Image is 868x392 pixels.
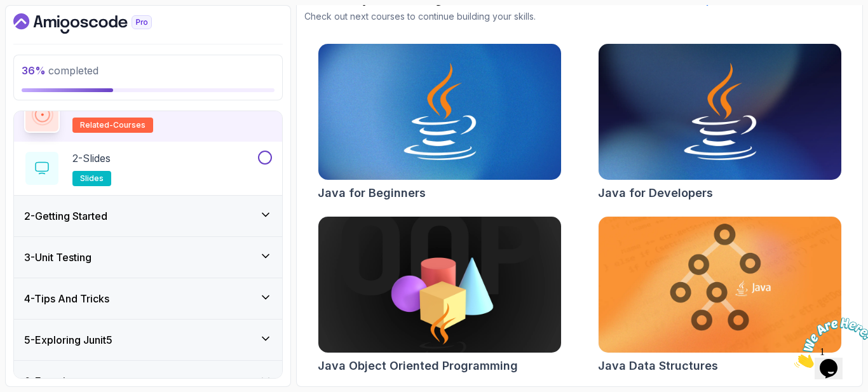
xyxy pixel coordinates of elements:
p: Check out next courses to continue building your skills. [304,10,855,23]
h2: Java Object Oriented Programming [318,357,518,375]
span: 1 [5,5,10,16]
iframe: chat widget [789,313,868,373]
img: Chat attention grabber [5,5,84,55]
button: 4-Tips And Tricks [14,278,282,319]
a: Java Data Structures cardJava Data Structures [598,216,842,375]
img: Java for Beginners card [318,44,561,180]
h3: 5 - Exploring Junit5 [24,332,112,348]
a: Java for Developers cardJava for Developers [598,43,842,202]
span: related-courses [80,120,146,130]
h2: Java for Developers [598,184,713,202]
h3: 2 - Getting Started [24,208,107,224]
h2: Java Data Structures [598,357,718,375]
img: Java for Developers card [599,44,841,180]
a: Java for Beginners cardJava for Beginners [318,43,562,202]
button: 5-Exploring Junit5 [14,320,282,360]
p: 2 - Slides [72,151,111,166]
img: Java Data Structures card [599,217,841,353]
button: 3-Unit Testing [14,237,282,278]
a: Java Object Oriented Programming cardJava Object Oriented Programming [318,216,562,375]
span: completed [22,64,98,77]
button: 1-Recommended Coursesrelated-courses [24,97,272,133]
img: Java Object Oriented Programming card [318,217,561,353]
h3: 6 - Exercise [24,374,77,389]
h3: 4 - Tips And Tricks [24,291,109,306]
h2: Java for Beginners [318,184,426,202]
button: 2-Getting Started [14,196,282,236]
span: slides [80,173,104,184]
span: 36 % [22,64,46,77]
h3: 3 - Unit Testing [24,250,92,265]
a: Dashboard [13,13,181,34]
button: 2-Slidesslides [24,151,272,186]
